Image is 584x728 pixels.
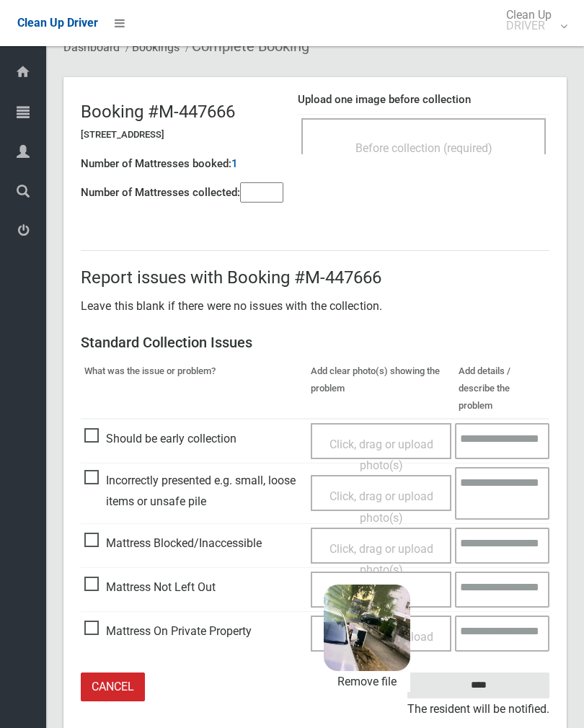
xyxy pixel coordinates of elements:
h2: Booking #M-447666 [81,102,283,121]
h2: Report issues with Booking #M-447666 [81,268,549,287]
p: Leave this blank if there were no issues with the collection. [81,296,549,317]
h4: Upload one image before collection [298,94,549,106]
h5: [STREET_ADDRESS] [81,130,283,140]
span: Mattress On Private Property [84,621,252,642]
h4: Number of Mattresses booked: [81,158,231,170]
h4: Number of Mattresses collected: [81,187,240,199]
li: Complete Booking [182,33,309,60]
a: Remove file [324,671,410,693]
th: Add clear photo(s) showing the problem [307,359,456,419]
h3: Standard Collection Issues [81,334,549,350]
span: Clean Up Driver [17,16,98,30]
span: Click, drag or upload photo(s) [329,542,433,577]
span: Click, drag or upload photo(s) [329,438,433,473]
th: Add details / describe the problem [455,359,549,419]
a: Bookings [132,40,180,54]
small: The resident will be notified. [407,698,549,720]
span: Click, drag or upload photo(s) [329,489,433,525]
a: Clean Up Driver [17,12,98,34]
span: Should be early collection [84,428,236,450]
h4: 1 [231,158,238,170]
span: Clean Up [499,9,566,31]
small: DRIVER [506,20,552,31]
a: Cancel [81,672,145,702]
span: Mattress Not Left Out [84,577,216,598]
a: Dashboard [63,40,120,54]
th: What was the issue or problem? [81,359,307,419]
span: Mattress Blocked/Inaccessible [84,533,262,554]
span: Incorrectly presented e.g. small, loose items or unsafe pile [84,470,304,512]
span: Before collection (required) [355,141,492,155]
